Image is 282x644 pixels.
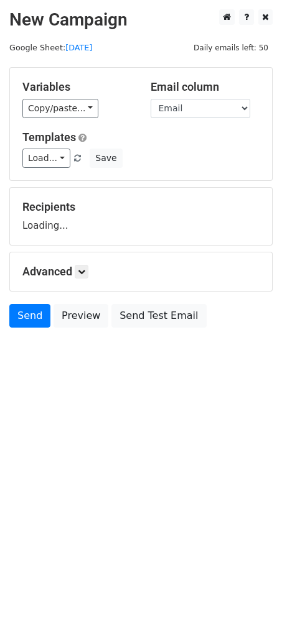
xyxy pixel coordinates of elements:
a: Preview [54,304,108,328]
div: Loading... [22,200,260,232]
a: Send Test Email [111,304,206,328]
small: Google Sheet: [9,43,92,52]
span: Daily emails left: 50 [189,41,273,55]
h5: Email column [151,80,260,94]
a: Templates [22,131,76,144]
h5: Recipients [22,200,260,214]
h5: Advanced [22,265,260,278]
a: [DATE] [65,43,92,52]
h2: New Campaign [9,9,273,30]
a: Copy/paste... [22,99,98,118]
h5: Variables [22,80,132,94]
a: Send [9,304,50,328]
a: Load... [22,149,70,168]
a: Daily emails left: 50 [189,43,273,52]
button: Save [90,149,122,168]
